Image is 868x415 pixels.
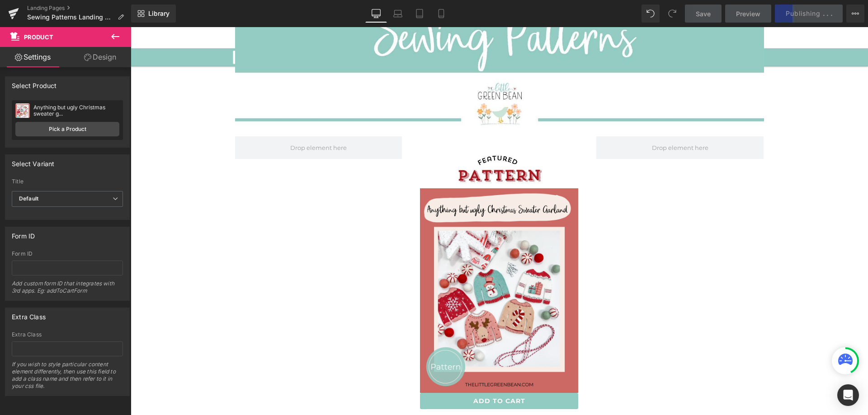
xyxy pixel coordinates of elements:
[343,370,395,378] span: Add To Cart
[409,5,430,23] a: Tablet
[12,280,123,300] div: Add custom form ID that integrates with 3rd apps. Eg: addToCartForm
[27,5,131,12] a: Landing Pages
[15,122,119,136] a: Pick a Product
[12,308,46,321] div: Extra Class
[430,5,452,23] a: Mobile
[27,14,114,21] span: Sewing Patterns Landing Page
[837,384,859,406] div: Open Intercom Messenger
[642,5,660,23] button: Undo
[12,251,123,257] div: Form ID
[12,178,123,187] label: Title
[387,5,409,23] a: Laptop
[131,5,176,23] a: New Library
[15,103,30,118] img: pImage
[67,47,133,67] a: Design
[696,9,711,19] span: Save
[846,5,864,23] button: More
[12,227,35,240] div: Form ID
[289,161,448,366] img: Anything but ugly Christmas sweater garland Pattern | Digital Download
[12,331,123,338] div: Extra Class
[33,104,119,117] div: Anything but ugly Christmas sweater g...
[12,77,57,89] div: Select Product
[24,33,53,41] span: Product
[12,361,123,396] div: If you wish to style particular content element differently, then use this field to add a class n...
[19,195,38,202] b: Default
[148,9,170,18] span: Library
[725,5,771,23] a: Preview
[289,366,448,382] button: Add To Cart
[663,5,681,23] button: Redo
[736,9,760,19] span: Preview
[365,5,387,23] a: Desktop
[12,155,55,168] div: Select Variant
